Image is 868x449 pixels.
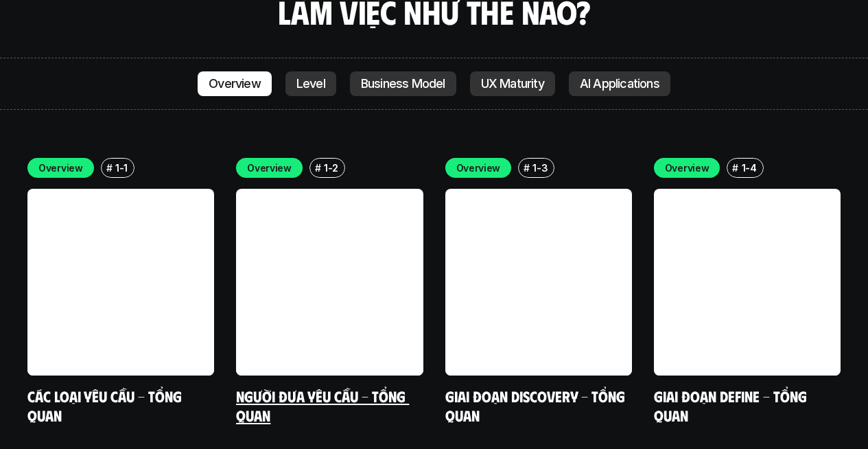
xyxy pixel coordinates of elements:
a: Các loại yêu cầu - Tổng quan [27,387,185,424]
p: 1-4 [742,161,757,175]
p: Overview [38,161,83,175]
p: 1-3 [532,161,548,175]
a: Level [285,71,336,96]
p: Overview [456,161,501,175]
a: UX Maturity [470,71,555,96]
p: UX Maturity [481,77,544,91]
a: Business Model [350,71,456,96]
h6: # [732,163,738,173]
a: AI Applications [569,71,670,96]
h6: # [315,163,321,173]
p: Overview [247,161,292,175]
p: 1-2 [324,161,338,175]
a: Giai đoạn Define - Tổng quan [654,387,810,424]
p: AI Applications [580,77,659,91]
p: Level [296,77,325,91]
a: Người đưa yêu cầu - Tổng quan [236,387,409,424]
p: Overview [665,161,709,175]
p: Business Model [361,77,445,91]
h6: # [106,163,113,173]
a: Giai đoạn Discovery - Tổng quan [445,387,629,424]
h6: # [524,163,530,173]
p: Overview [209,77,261,91]
p: 1-1 [115,161,128,175]
a: Overview [198,71,272,96]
